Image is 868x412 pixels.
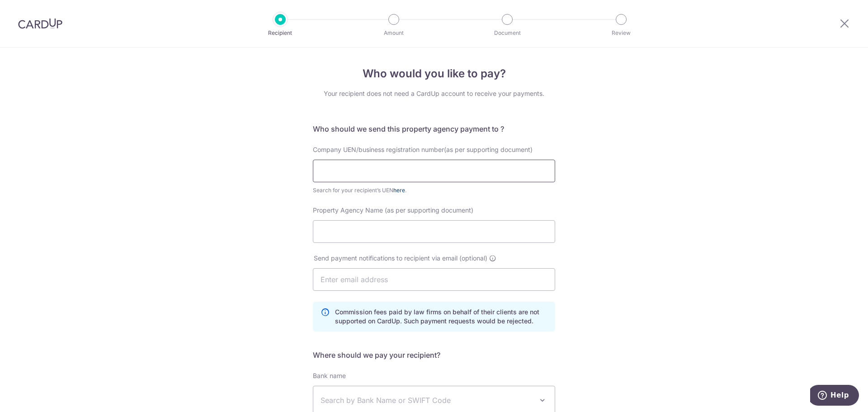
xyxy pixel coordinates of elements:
div: Your recipient does not need a CardUp account to receive your payments. [313,89,555,98]
h5: Where should we pay your recipient? [313,350,555,360]
p: Review [588,28,655,38]
a: here [393,187,405,194]
p: Document [474,28,541,38]
span: Send payment notifications to recipient via email (optional) [314,254,487,263]
span: Company UEN/business registration number(as per supporting document) [313,146,533,153]
span: Search by Bank Name or SWIFT Code [321,395,533,406]
p: Recipient [247,28,314,38]
p: Commission fees paid by law firms on behalf of their clients are not supported on CardUp. Such pa... [335,308,547,326]
img: CardUp [18,18,62,29]
h5: Who should we send this property agency payment to ? [313,123,555,134]
iframe: Opens a widget where you can find more information [810,385,859,407]
h4: Who would you like to pay? [313,66,555,82]
input: Enter email address [313,268,555,291]
label: Bank name [313,371,346,380]
div: Search for your recipient’s UEN . [313,186,555,195]
p: Amount [360,28,427,38]
span: Property Agency Name (as per supporting document) [313,206,473,214]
